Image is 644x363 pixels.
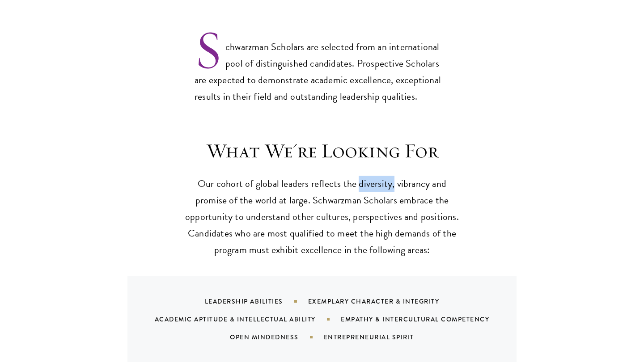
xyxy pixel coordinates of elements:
div: Exemplary Character & Integrity [308,297,462,306]
p: Schwarzman Scholars are selected from an international pool of distinguished candidates. Prospect... [195,24,449,105]
div: Academic Aptitude & Intellectual Ability [155,315,341,324]
h3: What We're Looking For [183,139,461,164]
div: Open Mindedness [230,333,324,342]
div: Entrepreneurial Spirit [324,333,436,342]
div: Leadership Abilities [205,297,308,306]
p: Our cohort of global leaders reflects the diversity, vibrancy and promise of the world at large. ... [183,176,461,258]
div: Empathy & Intercultural Competency [341,315,512,324]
